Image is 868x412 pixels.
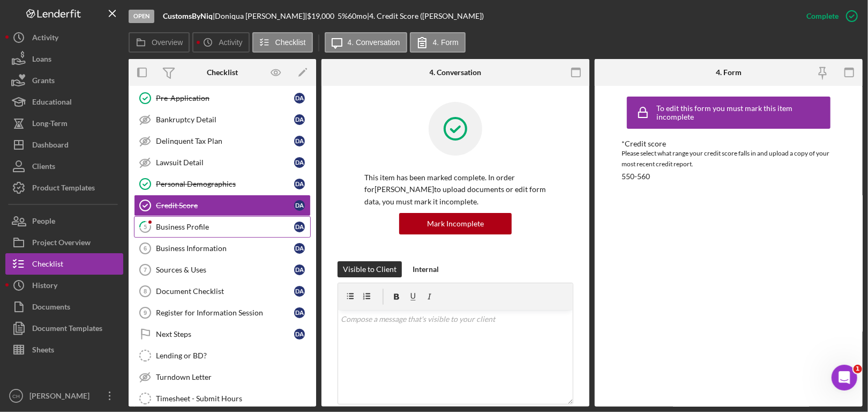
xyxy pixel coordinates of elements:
[156,201,294,210] div: Credit Score
[32,70,55,94] div: Grants
[622,172,650,181] div: 550-560
[294,114,305,125] div: D A
[364,172,547,208] p: This item has been marked complete. In order for [PERSON_NAME] to upload documents or edit form d...
[275,38,306,47] label: Checklist
[294,179,305,189] div: D A
[134,259,311,281] a: 7Sources & UsesDA
[32,232,91,256] div: Project Overview
[427,213,484,234] div: Mark Incomplete
[294,93,305,104] div: D A
[32,318,102,342] div: Document Templates
[156,137,294,145] div: Delinquent Tax Plan
[252,32,313,53] button: Checklist
[5,296,123,318] button: Documents
[5,134,123,156] button: Dashboard
[5,70,123,91] button: Grants
[622,139,836,148] div: *Credit score
[144,223,147,230] tspan: 5
[656,104,828,121] div: To edit this form you must mark this item incomplete
[294,136,305,146] div: D A
[129,32,190,53] button: Overview
[134,195,311,216] a: Credit ScoreDA
[294,286,305,297] div: D A
[27,385,96,409] div: [PERSON_NAME]
[832,365,857,391] iframe: Intercom live chat
[854,365,862,373] span: 1
[5,156,123,177] button: Clients
[134,345,311,366] a: Lending or BD?
[134,388,311,409] a: Timesheet - Submit Hours
[5,48,123,70] a: Loans
[156,115,294,124] div: Bankruptcy Detail
[144,310,147,316] tspan: 9
[156,351,310,360] div: Lending or BD?
[32,296,70,320] div: Documents
[134,152,311,173] a: Lawsuit DetailDA
[622,148,836,170] div: Please select what range your credit score falls in and upload a copy of your most recent credit ...
[294,243,305,254] div: D A
[5,177,123,198] button: Product Templates
[806,5,839,27] div: Complete
[796,5,863,27] button: Complete
[5,339,123,360] a: Sheets
[32,91,72,115] div: Educational
[134,173,311,195] a: Personal DemographicsDA
[129,10,154,23] div: Open
[156,330,294,339] div: Next Steps
[32,275,57,299] div: History
[156,287,294,296] div: Document Checklist
[134,302,311,323] a: 9Register for Information SessionDA
[12,393,20,399] text: CH
[156,244,294,253] div: Business Information
[207,68,238,77] div: Checklist
[163,11,213,20] b: CustomsByNiq
[192,32,249,53] button: Activity
[219,38,242,47] label: Activity
[134,87,311,109] a: Pre-ApplicationDA
[156,373,310,381] div: Turndown Letter
[5,318,123,339] button: Document Templates
[156,394,310,403] div: Timesheet - Submit Hours
[5,253,123,275] button: Checklist
[294,329,305,340] div: D A
[134,130,311,152] a: Delinquent Tax PlanDA
[32,134,69,158] div: Dashboard
[5,232,123,253] button: Project Overview
[399,213,512,234] button: Mark Incomplete
[367,12,484,20] div: | 4. Credit Score ([PERSON_NAME])
[144,267,147,273] tspan: 7
[338,261,402,277] button: Visible to Client
[294,264,305,275] div: D A
[156,158,294,167] div: Lawsuit Detail
[5,91,123,113] a: Educational
[433,38,459,47] label: 4. Form
[134,216,311,238] a: 5Business ProfileDA
[716,68,742,77] div: 4. Form
[156,223,294,231] div: Business Profile
[5,385,123,407] button: CH[PERSON_NAME]
[5,275,123,296] a: History
[156,308,294,317] div: Register for Information Session
[152,38,183,47] label: Overview
[32,27,58,51] div: Activity
[32,113,68,137] div: Long-Term
[32,156,55,180] div: Clients
[156,266,294,274] div: Sources & Uses
[144,288,147,295] tspan: 8
[134,323,311,345] a: Next StepsDA
[32,48,51,72] div: Loans
[215,12,307,20] div: Doniqua [PERSON_NAME] |
[5,27,123,48] button: Activity
[32,253,63,277] div: Checklist
[325,32,407,53] button: 4. Conversation
[134,238,311,259] a: 6Business InformationDA
[144,245,147,252] tspan: 6
[5,113,123,134] button: Long-Term
[294,307,305,318] div: D A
